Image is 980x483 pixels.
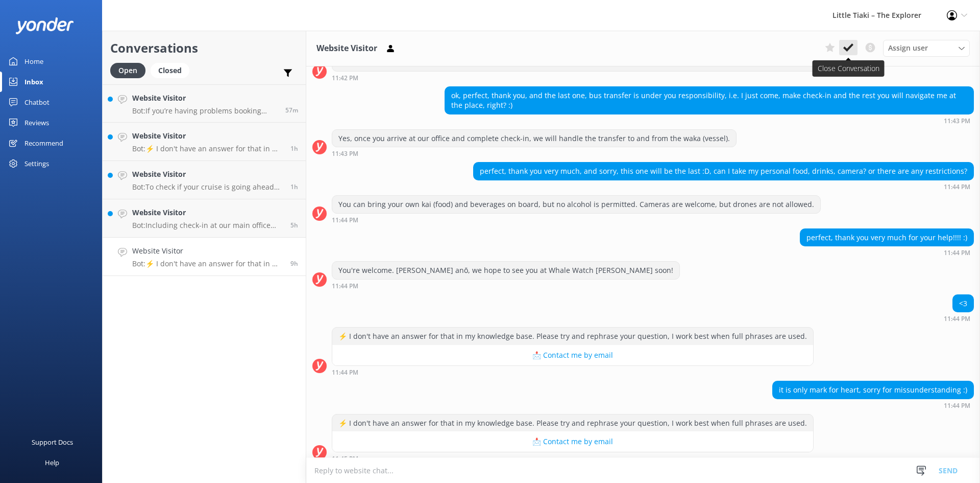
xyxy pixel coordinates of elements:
[24,92,50,112] div: Chatbot
[151,63,189,78] div: Closed
[103,123,306,161] a: Website VisitorBot:⚡ I don't have an answer for that in my knowledge base. Please try and rephras...
[332,282,680,289] div: Sep 28 2025 11:44pm (UTC +13:00) Pacific/Auckland
[474,163,973,180] div: perfect, thank you very much, and sorry, this one will be the last :D, can I take my personal foo...
[332,415,813,432] div: ⚡ I don't have an answer for that in my knowledge base. Please try and rephrase your question, I ...
[132,106,278,116] p: Bot: If you’re having problems booking online, please email your request to [EMAIL_ADDRESS][DOMAI...
[132,259,283,268] p: Bot: ⚡ I don't have an answer for that in my knowledge base. Please try and rephrase your questio...
[103,84,306,123] a: Website VisitorBot:If you’re having problems booking online, please email your request to [EMAIL_...
[151,64,194,76] a: Closed
[132,93,278,104] h4: Website Visitor
[132,130,283,142] h4: Website Visitor
[332,369,814,376] div: Sep 28 2025 11:44pm (UTC +13:00) Pacific/Auckland
[944,184,970,190] strong: 11:44 PM
[944,315,974,322] div: Sep 28 2025 11:44pm (UTC +13:00) Pacific/Auckland
[445,117,974,124] div: Sep 28 2025 11:43pm (UTC +13:00) Pacific/Auckland
[132,144,283,153] p: Bot: ⚡ I don't have an answer for that in my knowledge base. Please try and rephrase your questio...
[24,153,49,174] div: Settings
[332,196,820,213] div: You can bring your own kai (food) and beverages on board, but no alcohol is permitted. Cameras ar...
[290,144,298,153] span: Sep 29 2025 08:16am (UTC +13:00) Pacific/Auckland
[15,17,74,34] img: yonder-white-logo.png
[285,106,298,114] span: Sep 29 2025 08:34am (UTC +13:00) Pacific/Auckland
[332,150,737,157] div: Sep 28 2025 11:43pm (UTC +13:00) Pacific/Auckland
[332,370,358,376] strong: 11:44 PM
[332,75,358,81] strong: 11:42 PM
[132,169,283,180] h4: Website Visitor
[332,328,813,345] div: ⚡ I don't have an answer for that in my knowledge base. Please try and rephrase your question, I ...
[332,283,358,289] strong: 11:44 PM
[445,87,973,114] div: ok, perfect, thank you, and the last one, bus transfer is under you responsibility, i.e. I just c...
[944,118,970,124] strong: 11:43 PM
[332,74,861,81] div: Sep 28 2025 11:42pm (UTC +13:00) Pacific/Auckland
[110,63,145,78] div: Open
[944,250,970,256] strong: 11:44 PM
[332,262,679,279] div: You're welcome. [PERSON_NAME] anō, we hope to see you at Whale Watch [PERSON_NAME] soon!
[332,151,358,157] strong: 11:43 PM
[110,38,298,58] h2: Conversations
[132,182,283,192] p: Bot: To check if your cruise is going ahead [DATE], please click the Cruise Status button at the ...
[110,64,151,76] a: Open
[132,245,283,257] h4: Website Visitor
[24,72,43,92] div: Inbox
[290,221,298,229] span: Sep 29 2025 04:00am (UTC +13:00) Pacific/Auckland
[103,238,306,276] a: Website VisitorBot:⚡ I don't have an answer for that in my knowledge base. Please try and rephras...
[332,456,358,462] strong: 11:45 PM
[332,130,736,147] div: Yes, once you arrive at our office and complete check-in, we will handle the transfer to and from...
[944,403,970,409] strong: 11:44 PM
[332,217,358,223] strong: 11:44 PM
[103,161,306,199] a: Website VisitorBot:To check if your cruise is going ahead [DATE], please click the Cruise Status ...
[473,183,974,190] div: Sep 28 2025 11:44pm (UTC +13:00) Pacific/Auckland
[800,249,974,256] div: Sep 28 2025 11:44pm (UTC +13:00) Pacific/Auckland
[24,112,49,133] div: Reviews
[773,381,973,399] div: it is only mark for heart, sorry for missunderstanding :)
[944,316,970,322] strong: 11:44 PM
[290,182,298,191] span: Sep 29 2025 07:55am (UTC +13:00) Pacific/Auckland
[32,432,73,452] div: Support Docs
[332,431,813,452] button: 📩 Contact me by email
[332,345,813,365] button: 📩 Contact me by email
[24,133,63,153] div: Recommend
[290,259,298,268] span: Sep 28 2025 11:44pm (UTC +13:00) Pacific/Auckland
[883,40,970,56] div: Assign User
[24,51,43,72] div: Home
[103,199,306,238] a: Website VisitorBot:Including check-in at our main office and bus transfers to and from our marina...
[888,42,928,54] span: Assign user
[772,402,974,409] div: Sep 28 2025 11:44pm (UTC +13:00) Pacific/Auckland
[332,216,821,223] div: Sep 28 2025 11:44pm (UTC +13:00) Pacific/Auckland
[45,452,59,473] div: Help
[332,455,814,462] div: Sep 28 2025 11:45pm (UTC +13:00) Pacific/Auckland
[132,207,283,218] h4: Website Visitor
[316,42,377,55] h3: Website Visitor
[132,221,283,230] p: Bot: Including check-in at our main office and bus transfers to and from our marina at [GEOGRAPHI...
[953,295,973,312] div: <3
[800,229,973,246] div: perfect, thank you very much for your help!!!! :)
